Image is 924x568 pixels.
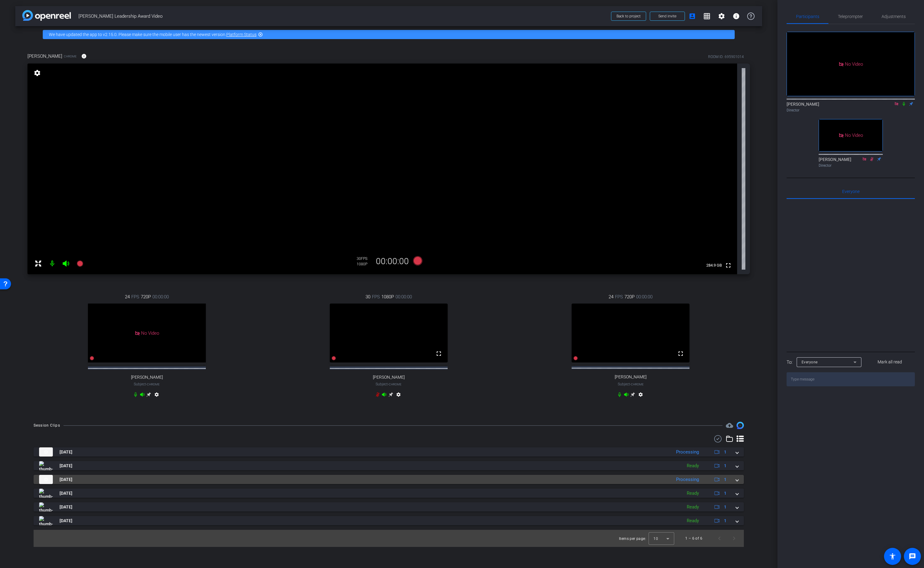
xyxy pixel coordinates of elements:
button: Next page [727,531,741,546]
span: [DATE] [60,518,72,524]
button: Previous page [712,531,727,546]
div: ROOM ID: 695901014 [708,54,744,60]
div: 1080P [357,262,372,267]
span: FPS [372,293,380,300]
div: 1 – 6 of 6 [685,535,702,541]
button: Send invite [650,12,685,21]
span: Everyone [842,189,860,194]
span: 30 [366,293,370,300]
div: Processing [673,449,702,456]
div: 00:00:00 [372,256,413,267]
img: app-logo [22,10,71,21]
mat-expansion-panel-header: thumb-nail[DATE]Ready1 [34,502,744,512]
span: - [146,382,147,386]
span: Subject [134,381,160,387]
span: 720P [624,293,635,300]
span: 1080P [381,293,394,300]
img: thumb-nail [39,502,53,512]
span: 1 [724,463,726,469]
div: Items per page: [619,536,646,542]
span: Teleprompter [838,14,863,19]
mat-icon: account_box [689,13,696,20]
span: 24 [125,293,130,300]
span: Destinations for your clips [726,422,733,429]
div: Processing [673,476,702,483]
div: 30 [357,256,372,261]
span: 00:00:00 [636,293,653,300]
span: 1 [724,504,726,510]
span: [DATE] [60,449,72,455]
span: Back to project [617,14,641,18]
span: [PERSON_NAME] Leadership Award Video [78,10,607,22]
mat-icon: fullscreen [435,350,442,357]
mat-expansion-panel-header: thumb-nail[DATE]Processing1 [34,447,744,457]
span: Mark all read [878,359,902,365]
div: Director [787,107,915,113]
span: Everyone [802,360,818,364]
span: Chrome [147,383,160,386]
div: Session Clips [34,422,60,428]
mat-icon: highlight_off [258,32,263,37]
mat-icon: settings [637,392,644,399]
mat-icon: message [909,553,916,560]
span: Subject [376,381,402,387]
div: [PERSON_NAME] [819,156,883,168]
span: 1 [724,476,726,483]
div: Ready [684,504,702,511]
span: 00:00:00 [152,293,169,300]
span: Participants [796,14,819,19]
mat-expansion-panel-header: thumb-nail[DATE]Ready1 [34,461,744,470]
a: Platform Status [226,32,256,37]
img: thumb-nail [39,447,53,457]
span: Send invite [658,14,676,19]
span: [PERSON_NAME] [615,374,646,380]
mat-icon: info [81,53,87,59]
mat-expansion-panel-header: thumb-nail[DATE]Ready1 [34,516,744,525]
span: [DATE] [60,504,72,510]
span: - [388,382,389,386]
span: FPS [615,293,623,300]
span: FPS [131,293,139,300]
span: 00:00:00 [395,293,412,300]
span: [PERSON_NAME] [131,375,163,380]
div: Ready [684,462,702,469]
div: To: [787,359,792,366]
span: [PERSON_NAME] [373,375,405,380]
mat-icon: grid_on [703,13,711,20]
span: 1 [724,449,726,455]
div: We have updated the app to v2.15.0. Please make sure the mobile user has the newest version. [43,30,735,39]
span: Subject [618,381,644,387]
img: thumb-nail [39,475,53,484]
span: [DATE] [60,490,72,497]
button: Back to project [611,12,646,21]
button: Mark all read [865,357,915,368]
span: Chrome [389,383,402,386]
div: Director [819,163,883,168]
span: [DATE] [60,463,72,469]
mat-icon: settings [33,69,42,77]
span: 1 [724,490,726,497]
span: [DATE] [60,476,72,483]
span: [PERSON_NAME] [27,53,62,60]
span: - [630,382,631,386]
span: Chrome [631,383,644,386]
mat-expansion-panel-header: thumb-nail[DATE]Ready1 [34,489,744,498]
mat-expansion-panel-header: thumb-nail[DATE]Processing1 [34,475,744,484]
span: FPS [361,257,367,261]
img: Session clips [737,422,744,429]
mat-icon: accessibility [889,553,896,560]
img: thumb-nail [39,489,53,498]
span: 1 [724,518,726,524]
mat-icon: cloud_upload [726,422,733,429]
img: thumb-nail [39,461,53,470]
span: Chrome [64,54,77,59]
mat-icon: settings [718,13,725,20]
div: Ready [684,490,702,497]
mat-icon: fullscreen [725,262,732,269]
span: No Video [141,330,159,336]
div: [PERSON_NAME] [787,101,915,113]
span: No Video [845,133,863,138]
span: 720P [141,293,151,300]
span: 24 [609,293,613,300]
mat-icon: info [733,13,740,20]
